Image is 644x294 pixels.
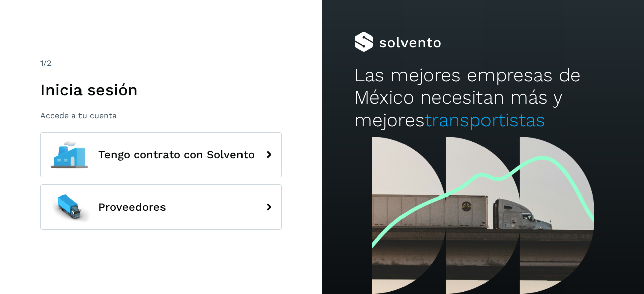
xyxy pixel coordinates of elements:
button: Proveedores [40,184,282,230]
span: 1 [40,58,43,68]
p: Accede a tu cuenta [40,111,282,120]
h1: Inicia sesión [40,80,282,100]
span: transportistas [425,109,545,131]
span: Tengo contrato con Solvento [98,149,255,161]
button: Tengo contrato con Solvento [40,132,282,177]
span: Proveedores [98,201,166,213]
h2: Las mejores empresas de México necesitan más y mejores [354,64,612,131]
div: /2 [40,57,282,69]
